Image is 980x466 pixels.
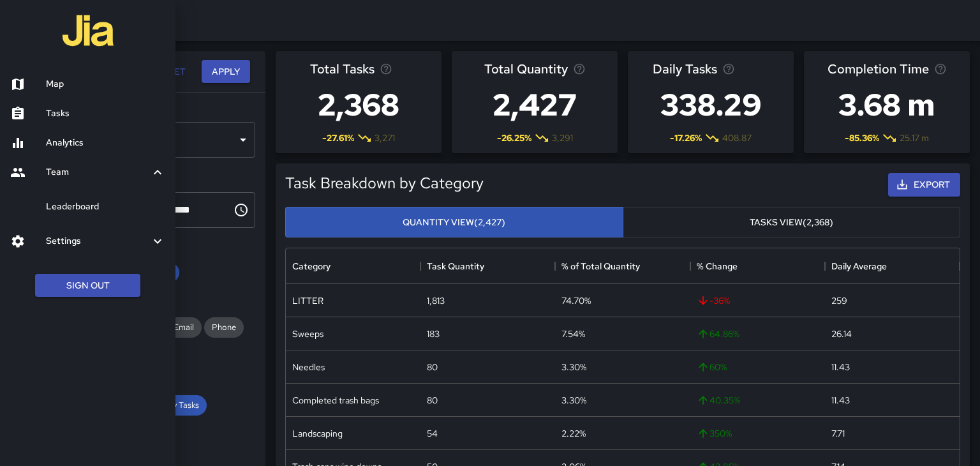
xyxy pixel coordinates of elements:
[63,5,114,56] img: jia-logo
[46,77,165,91] h6: Map
[46,136,165,150] h6: Analytics
[46,165,150,179] h6: Team
[46,107,165,121] h6: Tasks
[35,274,140,297] button: Sign Out
[46,200,165,214] h6: Leaderboard
[46,234,150,248] h6: Settings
